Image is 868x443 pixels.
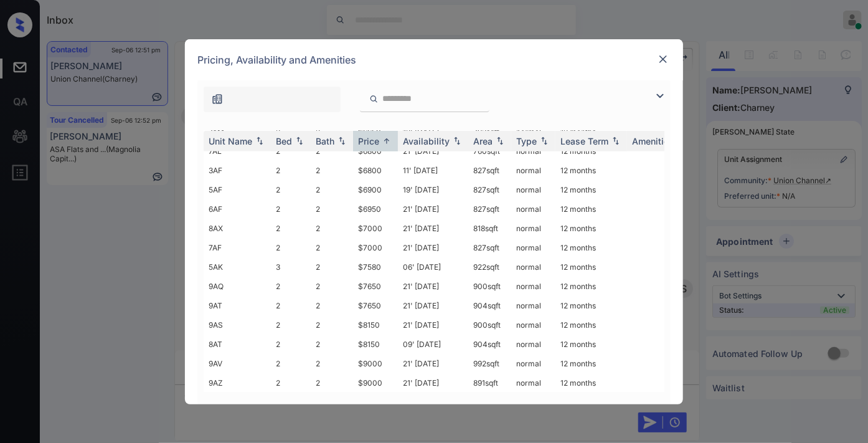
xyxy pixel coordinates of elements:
td: 2 [311,335,353,354]
td: 2 [311,161,353,180]
td: 827 sqft [468,161,511,180]
td: normal [511,199,555,219]
td: 12 months [555,296,627,315]
div: Bath [316,136,334,146]
td: normal [511,161,555,180]
td: 19' [DATE] [398,180,468,199]
td: 5AK [204,257,271,277]
td: 827 sqft [468,238,511,257]
div: Area [473,136,493,146]
td: 900 sqft [468,315,511,335]
img: sorting [610,136,622,145]
td: 9AV [204,354,271,373]
td: 8AX [204,219,271,238]
td: 904 sqft [468,296,511,315]
td: 12 months [555,315,627,335]
img: icon-zuma [369,93,379,105]
img: sorting [253,136,266,145]
td: 2 [311,199,353,219]
td: $7000 [353,238,398,257]
td: 992 sqft [468,354,511,373]
td: 21' [DATE] [398,199,468,219]
td: 2 [271,315,311,335]
td: 21' [DATE] [398,277,468,296]
td: $7650 [353,296,398,315]
td: 2 [311,373,353,393]
img: sorting [538,136,550,145]
td: $6800 [353,161,398,180]
td: 2 [311,180,353,199]
td: 2 [311,315,353,335]
td: 12 months [555,180,627,199]
td: 7AF [204,238,271,257]
td: 2 [271,238,311,257]
td: $6950 [353,199,398,219]
img: sorting [380,136,393,146]
td: $9000 [353,373,398,393]
td: 2 [311,219,353,238]
div: Type [516,136,537,146]
td: 21' [DATE] [398,373,468,393]
img: sorting [451,136,463,145]
td: 2 [311,257,353,277]
td: 3 [271,257,311,277]
td: 2 [311,277,353,296]
td: 2 [311,238,353,257]
td: $9000 [353,354,398,373]
td: 9AT [204,296,271,315]
img: icon-zuma [653,88,668,103]
td: 9AQ [204,277,271,296]
td: $7000 [353,219,398,238]
td: 891 sqft [468,373,511,393]
td: 2 [271,161,311,180]
td: 11' [DATE] [398,161,468,180]
td: 9AS [204,315,271,335]
td: normal [511,335,555,354]
td: normal [511,277,555,296]
td: 2 [271,277,311,296]
td: $7580 [353,257,398,277]
td: 827 sqft [468,199,511,219]
td: 2 [311,296,353,315]
td: normal [511,296,555,315]
td: 2 [271,296,311,315]
div: Lease Term [560,136,608,146]
td: 6AF [204,199,271,219]
div: Availability [403,136,450,146]
td: 9AZ [204,373,271,393]
td: 2 [271,180,311,199]
div: Amenities [632,136,674,146]
td: normal [511,373,555,393]
div: Unit Name [209,136,252,146]
td: 2 [271,373,311,393]
td: 904 sqft [468,335,511,354]
td: $8150 [353,315,398,335]
td: 8AT [204,335,271,354]
td: 922 sqft [468,257,511,277]
td: 2 [271,335,311,354]
td: $8150 [353,335,398,354]
td: normal [511,257,555,277]
td: 2 [271,199,311,219]
td: 21' [DATE] [398,315,468,335]
td: 12 months [555,373,627,393]
td: 12 months [555,199,627,219]
div: Bed [276,136,292,146]
td: $6900 [353,180,398,199]
td: 12 months [555,238,627,257]
td: 2 [271,219,311,238]
td: 827 sqft [468,180,511,199]
td: normal [511,180,555,199]
td: 21' [DATE] [398,238,468,257]
td: 12 months [555,219,627,238]
td: 2 [271,354,311,373]
img: sorting [293,136,306,145]
td: 3AF [204,161,271,180]
div: Price [358,136,379,146]
td: normal [511,238,555,257]
td: 12 months [555,257,627,277]
td: 06' [DATE] [398,257,468,277]
td: normal [511,219,555,238]
div: Pricing, Availability and Amenities [185,39,683,80]
td: 12 months [555,161,627,180]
